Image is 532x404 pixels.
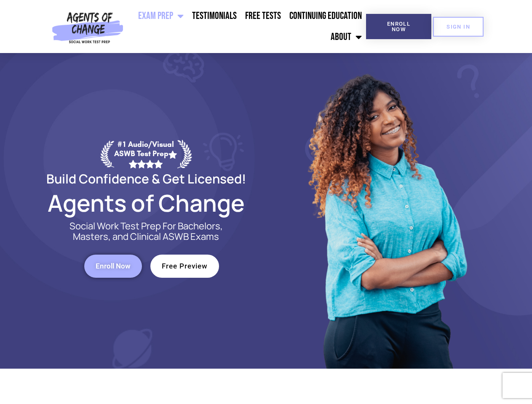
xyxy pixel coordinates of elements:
a: Free Tests [241,5,285,27]
a: SIGN IN [433,17,484,37]
a: Continuing Education [285,5,366,27]
a: Exam Prep [134,5,188,27]
span: Enroll Now [380,21,418,32]
a: Enroll Now [366,14,431,39]
h2: Build Confidence & Get Licensed! [26,173,266,185]
a: Free Preview [150,255,219,278]
span: Free Preview [162,263,208,270]
nav: Menu [127,5,366,48]
p: Social Work Test Prep For Bachelors, Masters, and Clinical ASWB Exams [60,221,233,242]
span: SIGN IN [446,24,470,29]
a: About [326,27,366,48]
a: Enroll Now [84,255,142,278]
div: #1 Audio/Visual ASWB Test Prep [114,140,177,168]
img: Website Image 1 (1) [302,53,471,369]
span: Enroll Now [96,263,131,270]
h2: Agents of Change [26,193,266,213]
a: Testimonials [188,5,241,27]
